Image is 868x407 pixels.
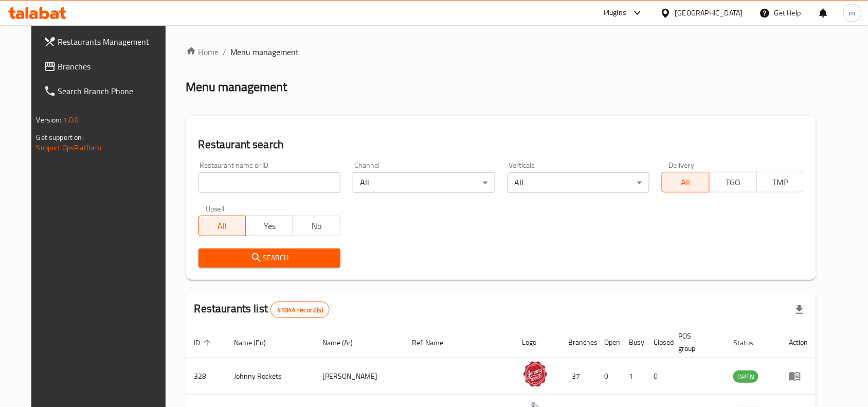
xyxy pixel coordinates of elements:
[186,46,817,58] nav: breadcrumb
[666,175,706,190] span: All
[271,305,329,315] span: 41844 record(s)
[733,337,767,349] span: Status
[646,327,671,358] th: Closed
[714,175,753,190] span: TGO
[194,301,330,318] h2: Restaurants list
[781,327,816,358] th: Action
[322,337,366,349] span: Name (Ar)
[186,358,226,395] td: 328
[37,113,62,127] span: Version:
[35,79,176,103] a: Search Branch Phone
[646,358,671,395] td: 0
[849,7,856,19] span: m
[226,358,315,395] td: Johnny Rockets
[207,252,332,264] span: Search
[596,327,621,358] th: Open
[412,337,457,349] span: Ref. Name
[353,172,495,193] div: All
[58,85,168,97] span: Search Branch Phone
[250,219,289,234] span: Yes
[560,327,596,358] th: Branches
[231,46,299,58] span: Menu management
[58,36,168,48] span: Restaurants Management
[35,29,176,54] a: Restaurants Management
[679,330,713,355] span: POS group
[761,175,800,190] span: TMP
[522,361,548,387] img: Johnny Rockets
[58,60,168,73] span: Branches
[35,54,176,79] a: Branches
[245,216,293,236] button: Yes
[514,327,560,358] th: Logo
[37,131,84,144] span: Get support on:
[293,216,340,236] button: No
[621,358,646,395] td: 1
[756,172,804,192] button: TMP
[234,337,280,349] span: Name (En)
[186,46,219,58] a: Home
[675,7,743,19] div: [GEOGRAPHIC_DATA]
[314,358,404,395] td: [PERSON_NAME]
[198,216,246,236] button: All
[206,205,225,213] label: Upsell
[621,327,646,358] th: Busy
[198,137,804,152] h2: Restaurant search
[37,141,102,154] a: Support.OpsPlatform
[604,7,626,19] div: Plugins
[63,113,79,127] span: 1.0.0
[669,162,695,169] label: Delivery
[198,249,340,268] button: Search
[787,297,812,322] div: Export file
[223,46,227,58] li: /
[596,358,621,395] td: 0
[789,370,808,382] div: Menu
[186,79,287,95] h2: Menu management
[508,172,649,193] div: All
[194,337,214,349] span: ID
[733,370,758,383] div: OPEN
[733,371,758,383] span: OPEN
[203,219,242,234] span: All
[662,172,710,192] button: All
[297,219,336,234] span: No
[709,172,757,192] button: TGO
[198,172,340,193] input: Search for restaurant name or ID..
[270,302,330,318] div: Total records count
[560,358,596,395] td: 37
